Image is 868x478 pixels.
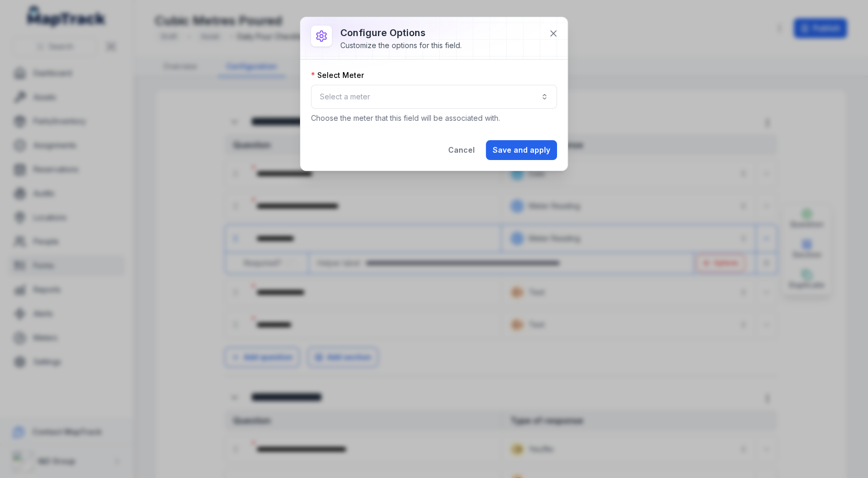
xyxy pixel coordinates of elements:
button: Cancel [441,140,482,160]
label: Select Meter [311,70,364,81]
h3: Configure options [340,26,462,40]
button: Select a meter [311,85,557,109]
p: Choose the meter that this field will be associated with. [311,113,557,123]
button: Save and apply [486,140,557,160]
div: Customize the options for this field. [340,40,462,51]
